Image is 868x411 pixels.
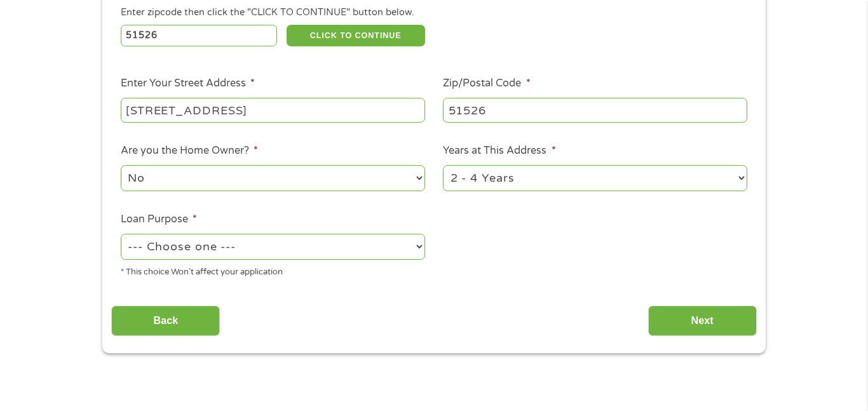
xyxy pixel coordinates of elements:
[111,306,220,337] input: Back
[121,25,278,46] input: Enter Zipcode (e.g 01510)
[121,6,747,20] div: Enter zipcode then click the "CLICK TO CONTINUE" button below.
[121,144,258,158] label: Are you the Home Owner?
[121,213,197,226] label: Loan Purpose
[443,144,555,158] label: Years at This Address
[648,306,757,337] input: Next
[443,77,530,90] label: Zip/Postal Code
[121,77,255,90] label: Enter Your Street Address
[121,98,425,122] input: 1 Main Street
[287,25,425,46] button: CLICK TO CONTINUE
[121,262,425,279] div: * This choice Won’t affect your application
